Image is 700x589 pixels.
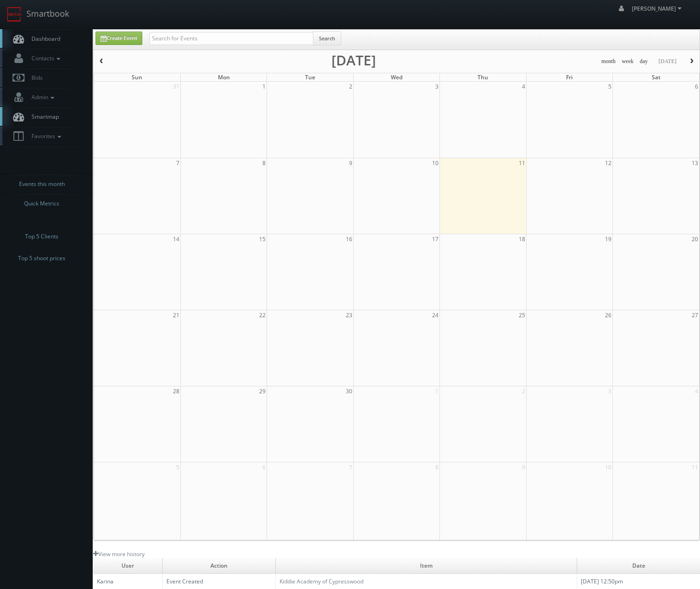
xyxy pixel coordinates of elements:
span: 11 [518,158,526,168]
span: 1 [261,82,267,91]
button: week [618,56,637,67]
span: Mon [218,73,230,81]
span: Smartmap [27,113,59,121]
span: 11 [691,462,699,472]
span: 8 [434,462,439,472]
span: 5 [175,462,180,472]
span: 2 [348,82,353,91]
span: Sat [652,73,661,81]
span: Favorites [27,132,64,140]
span: 16 [345,234,353,244]
span: Bids [27,74,43,82]
span: Sun [132,73,142,81]
span: 7 [175,158,180,168]
span: Tue [305,73,315,81]
span: 30 [345,386,353,396]
span: 28 [172,386,180,396]
span: 13 [691,158,699,168]
span: 10 [604,462,612,472]
span: [PERSON_NAME] [632,5,684,13]
span: 6 [694,82,699,91]
span: 25 [518,310,526,320]
input: Search for Events [149,32,313,45]
img: smartbook-logo.png [7,7,22,22]
span: 5 [607,82,612,91]
span: 6 [261,462,267,472]
span: Events this month [19,179,65,189]
h2: [DATE] [331,56,376,65]
span: 29 [258,386,267,396]
span: 12 [604,158,612,168]
span: Top 5 Clients [25,232,58,241]
span: Wed [391,73,402,81]
span: 22 [258,310,267,320]
span: 23 [345,310,353,320]
span: 4 [694,386,699,396]
span: Contacts [27,54,63,62]
button: Search [313,32,341,45]
span: Fri [566,73,573,81]
a: Create Event [95,32,142,45]
span: 27 [691,310,699,320]
span: 18 [518,234,526,244]
span: 2 [521,386,526,396]
span: 7 [348,462,353,472]
td: User [93,558,162,574]
span: Top 5 shoot prices [18,254,65,263]
td: Date [577,558,700,574]
span: 4 [521,82,526,91]
span: 10 [431,158,439,168]
a: Kiddie Academy of Cypresswood [280,577,363,585]
span: 14 [172,234,180,244]
button: day [636,56,651,67]
span: 3 [434,82,439,91]
td: Action [162,558,275,574]
span: Dashboard [27,35,60,43]
span: 31 [172,82,180,91]
span: Quick Metrics [24,199,59,208]
td: Item [275,558,577,574]
button: month [598,56,619,67]
span: 3 [607,386,612,396]
span: Admin [27,93,57,101]
span: 15 [258,234,267,244]
span: 1 [434,386,439,396]
span: Thu [477,73,488,81]
span: 21 [172,310,180,320]
span: 8 [261,158,267,168]
span: 17 [431,234,439,244]
span: 24 [431,310,439,320]
span: 20 [691,234,699,244]
span: 26 [604,310,612,320]
button: [DATE] [655,56,680,67]
span: 9 [348,158,353,168]
a: View more history [93,550,145,558]
span: 19 [604,234,612,244]
span: 9 [521,462,526,472]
